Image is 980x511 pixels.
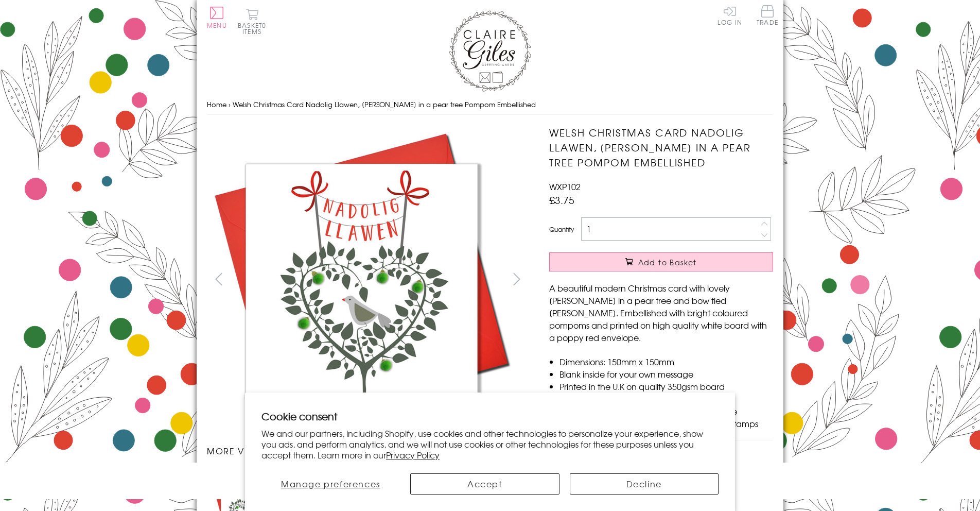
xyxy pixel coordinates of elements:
button: Menu [207,7,227,28]
li: Dimensions: 150mm x 150mm [559,355,773,368]
a: Trade [757,5,778,27]
span: Menu [207,21,227,30]
a: Privacy Policy [386,449,440,461]
li: Blank inside for your own message [559,368,773,380]
span: 0 items [242,21,266,36]
button: Accept [410,473,559,495]
button: next [505,267,529,291]
img: Claire Giles Greetings Cards [449,10,531,92]
span: Add to Basket [638,257,697,267]
span: £3.75 [549,193,574,207]
a: Home [207,99,226,109]
span: Manage preferences [281,478,380,490]
h2: Cookie consent [261,409,719,423]
img: Welsh Christmas Card Nadolig Llawen, Partridge in a pear tree Pompom Embellished [207,125,516,434]
span: Trade [757,5,778,25]
img: Welsh Christmas Card Nadolig Llawen, Partridge in a pear tree Pompom Embellished [529,125,837,372]
span: WXP102 [549,180,581,193]
a: Log In [717,5,742,25]
button: Add to Basket [549,252,773,271]
p: A beautiful modern Christmas card with lovely [PERSON_NAME] in a pear tree and bow tied [PERSON_N... [549,282,773,344]
label: Quantity [549,225,574,234]
p: We and our partners, including Shopify, use cookies and other technologies to personalize your ex... [261,428,719,460]
h3: More views [207,445,529,457]
button: Basket0 items [238,8,266,35]
li: Printed in the U.K on quality 350gsm board [559,380,773,393]
nav: breadcrumbs [207,94,773,115]
span: Welsh Christmas Card Nadolig Llawen, [PERSON_NAME] in a pear tree Pompom Embellished [233,99,536,109]
span: › [229,99,231,109]
button: prev [207,267,230,291]
h1: Welsh Christmas Card Nadolig Llawen, [PERSON_NAME] in a pear tree Pompom Embellished [549,125,773,169]
button: Decline [570,473,719,495]
button: Manage preferences [261,473,400,495]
